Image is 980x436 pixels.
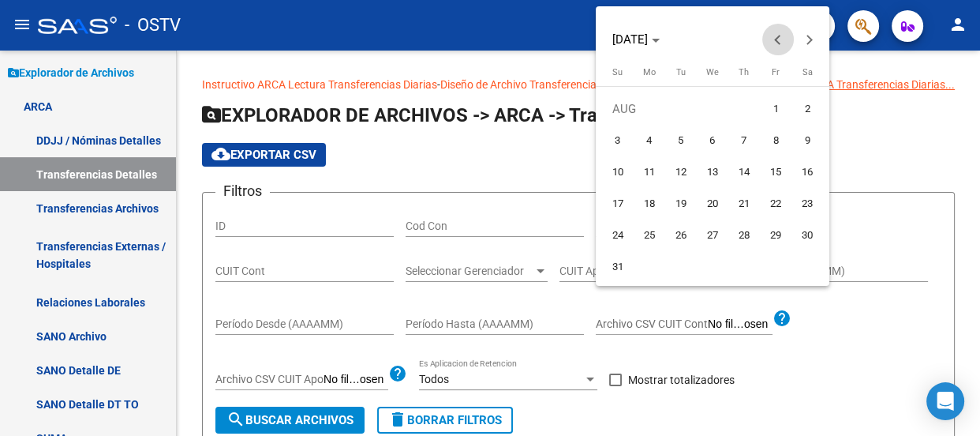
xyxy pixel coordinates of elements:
[760,220,791,251] button: August 29, 2025
[697,188,728,220] button: August 20, 2025
[760,188,791,220] button: August 22, 2025
[772,67,780,77] span: Fr
[604,126,632,155] span: 3
[612,67,623,77] span: Su
[728,220,760,251] button: August 28, 2025
[730,221,758,250] span: 28
[635,190,664,218] span: 18
[665,220,697,251] button: August 26, 2025
[794,24,825,55] button: Next month
[698,158,727,186] span: 13
[698,221,727,250] span: 27
[698,190,727,218] span: 20
[612,32,648,47] span: [DATE]
[667,158,695,186] span: 12
[793,190,821,218] span: 23
[634,188,665,220] button: August 18, 2025
[791,188,823,220] button: August 23, 2025
[667,190,695,218] span: 19
[793,221,821,250] span: 30
[697,220,728,251] button: August 27, 2025
[793,95,821,123] span: 2
[760,93,791,125] button: August 1, 2025
[793,158,821,186] span: 16
[728,125,760,156] button: August 7, 2025
[791,156,823,188] button: August 16, 2025
[602,220,634,251] button: August 24, 2025
[602,93,760,125] td: AUG
[730,158,758,186] span: 14
[667,126,695,155] span: 5
[643,67,656,77] span: Mo
[676,67,686,77] span: Tu
[604,190,632,218] span: 17
[802,67,812,77] span: Sa
[665,188,697,220] button: August 19, 2025
[761,126,790,155] span: 8
[604,253,632,281] span: 31
[760,156,791,188] button: August 15, 2025
[791,93,823,125] button: August 2, 2025
[728,188,760,220] button: August 21, 2025
[634,220,665,251] button: August 25, 2025
[634,125,665,156] button: August 4, 2025
[761,190,790,218] span: 22
[604,158,632,186] span: 10
[698,126,727,155] span: 6
[760,125,791,156] button: August 8, 2025
[739,67,749,77] span: Th
[665,156,697,188] button: August 12, 2025
[635,126,664,155] span: 4
[761,221,790,250] span: 29
[791,220,823,251] button: August 30, 2025
[635,158,664,186] span: 11
[791,125,823,156] button: August 9, 2025
[602,125,634,156] button: August 3, 2025
[793,126,821,155] span: 9
[926,382,964,420] div: Open Intercom Messenger
[697,125,728,156] button: August 6, 2025
[665,125,697,156] button: August 5, 2025
[730,126,758,155] span: 7
[602,251,634,283] button: August 31, 2025
[667,221,695,250] span: 26
[604,221,632,250] span: 24
[602,156,634,188] button: August 10, 2025
[697,156,728,188] button: August 13, 2025
[606,25,666,54] button: Choose month and year
[728,156,760,188] button: August 14, 2025
[706,67,719,77] span: We
[634,156,665,188] button: August 11, 2025
[635,221,664,250] span: 25
[730,190,758,218] span: 21
[761,158,790,186] span: 15
[761,95,790,123] span: 1
[602,188,634,220] button: August 17, 2025
[762,24,794,55] button: Previous month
